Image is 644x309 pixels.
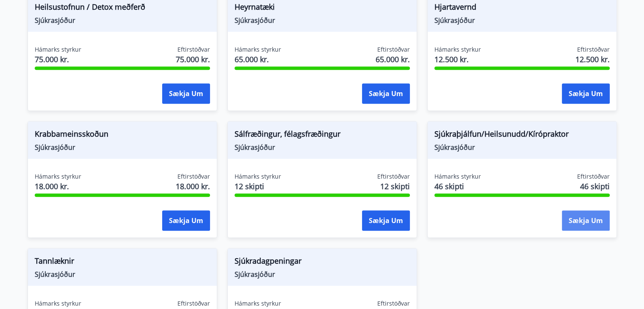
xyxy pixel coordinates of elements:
[577,172,610,181] span: Eftirstöðvar
[562,210,610,231] button: Sækja um
[434,16,610,25] span: Sjúkrasjóður
[35,54,81,65] span: 75.000 kr.
[434,54,481,65] span: 12.500 kr.
[177,172,210,181] span: Eftirstöðvar
[434,1,610,16] span: Hjartavernd
[562,83,610,104] button: Sækja um
[362,83,410,104] button: Sækja um
[362,210,410,231] button: Sækja um
[235,255,410,270] span: Sjúkradagpeningar
[162,210,210,231] button: Sækja um
[575,54,610,65] span: 12.500 kr.
[580,181,610,192] span: 46 skipti
[434,45,481,54] span: Hámarks styrkur
[235,143,410,152] span: Sjúkrasjóður
[177,299,210,308] span: Eftirstöðvar
[434,181,481,192] span: 46 skipti
[35,270,210,279] span: Sjúkrasjóður
[434,172,481,181] span: Hámarks styrkur
[35,172,81,181] span: Hámarks styrkur
[162,83,210,104] button: Sækja um
[377,45,410,54] span: Eftirstöðvar
[235,1,410,16] span: Heyrnatæki
[434,128,610,143] span: Sjúkraþjálfun/Heilsunudd/Kírópraktor
[235,45,281,54] span: Hámarks styrkur
[35,128,210,143] span: Krabbameinsskoðun
[35,45,81,54] span: Hámarks styrkur
[577,45,610,54] span: Eftirstöðvar
[35,255,210,270] span: Tannlæknir
[235,16,410,25] span: Sjúkrasjóður
[380,181,410,192] span: 12 skipti
[176,54,210,65] span: 75.000 kr.
[35,1,210,16] span: Heilsustofnun / Detox meðferð
[377,172,410,181] span: Eftirstöðvar
[235,181,281,192] span: 12 skipti
[35,181,81,192] span: 18.000 kr.
[35,143,210,152] span: Sjúkrasjóður
[235,270,410,279] span: Sjúkrasjóður
[434,143,610,152] span: Sjúkrasjóður
[235,54,281,65] span: 65.000 kr.
[177,45,210,54] span: Eftirstöðvar
[235,128,410,143] span: Sálfræðingur, félagsfræðingur
[35,16,210,25] span: Sjúkrasjóður
[35,299,81,308] span: Hámarks styrkur
[377,299,410,308] span: Eftirstöðvar
[176,181,210,192] span: 18.000 kr.
[235,299,281,308] span: Hámarks styrkur
[376,54,410,65] span: 65.000 kr.
[235,172,281,181] span: Hámarks styrkur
